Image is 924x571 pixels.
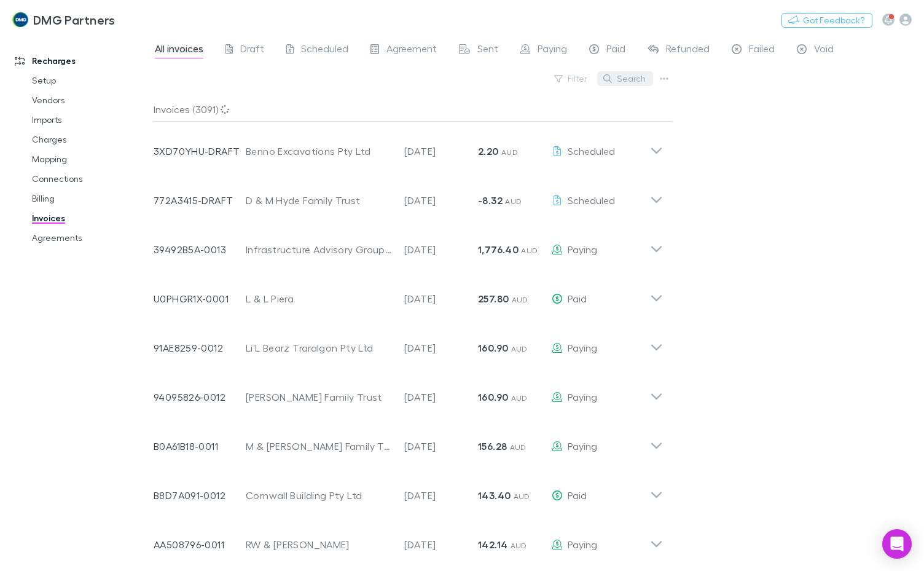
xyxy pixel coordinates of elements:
[478,391,508,403] strong: 160.90
[154,291,246,306] p: U0PHGR1X-0001
[538,42,567,58] span: Paying
[666,42,710,58] span: Refunded
[478,342,508,354] strong: 160.90
[606,42,625,58] span: Paid
[20,208,160,228] a: Invoices
[568,293,587,304] span: Paid
[404,341,478,355] p: [DATE]
[246,537,392,552] div: RW & [PERSON_NAME]
[404,488,478,503] p: [DATE]
[781,13,872,28] button: Got Feedback?
[20,110,160,130] a: Imports
[144,220,673,269] div: 39492B5A-0013Infrastructure Advisory Group Pty Ltd[DATE]1,776.40 AUDPaying
[246,291,392,306] div: L & L Piera
[144,122,673,171] div: 3XD70YHU-DRAFTBenno Excavations Pty Ltd[DATE]2.20 AUDScheduled
[240,42,264,58] span: Draft
[512,295,528,304] span: AUD
[246,488,392,503] div: Cornwall Building Pty Ltd
[154,144,246,159] p: 3XD70YHU-DRAFT
[154,390,246,404] p: 94095826-0012
[155,42,203,58] span: All invoices
[144,269,673,318] div: U0PHGR1X-0001L & L Piera[DATE]257.80 AUDPaid
[301,42,348,58] span: Scheduled
[814,42,834,58] span: Void
[20,169,160,189] a: Connections
[478,293,509,305] strong: 257.80
[144,515,673,564] div: AA508796-0011RW & [PERSON_NAME][DATE]142.14 AUDPaying
[154,242,246,257] p: 39492B5A-0013
[12,12,28,27] img: DMG Partners's Logo
[568,243,597,255] span: Paying
[2,51,160,71] a: Recharges
[246,390,392,404] div: [PERSON_NAME] Family Trust
[5,5,122,34] a: DMG Partners
[386,42,437,58] span: Agreement
[404,193,478,208] p: [DATE]
[510,443,527,452] span: AUD
[246,341,392,355] div: Li'L Bearz Traralgon Pty Ltd
[597,71,653,86] button: Search
[882,529,912,559] div: Open Intercom Messenger
[477,42,498,58] span: Sent
[404,390,478,404] p: [DATE]
[404,291,478,306] p: [DATE]
[154,193,246,208] p: 772A3415-DRAFT
[568,194,615,206] span: Scheduled
[568,145,615,157] span: Scheduled
[144,171,673,220] div: 772A3415-DRAFTD & M Hyde Family Trust[DATE]-8.32 AUDScheduled
[144,466,673,515] div: B8D7A091-0012Cornwall Building Pty Ltd[DATE]143.40 AUDPaid
[511,344,528,353] span: AUD
[154,488,246,503] p: B8D7A091-0012
[246,144,392,159] div: Benno Excavations Pty Ltd
[568,538,597,550] span: Paying
[478,145,498,157] strong: 2.20
[404,537,478,552] p: [DATE]
[144,417,673,466] div: B0A61B18-0011M & [PERSON_NAME] Family Trust[DATE]156.28 AUDPaying
[144,368,673,417] div: 94095826-0012[PERSON_NAME] Family Trust[DATE]160.90 AUDPaying
[404,439,478,454] p: [DATE]
[20,228,160,248] a: Agreements
[568,489,587,501] span: Paid
[246,439,392,454] div: M & [PERSON_NAME] Family Trust
[749,42,775,58] span: Failed
[20,90,160,110] a: Vendors
[505,197,522,206] span: AUD
[154,341,246,355] p: 91AE8259-0012
[568,440,597,452] span: Paying
[568,342,597,353] span: Paying
[246,242,392,257] div: Infrastructure Advisory Group Pty Ltd
[501,148,518,157] span: AUD
[246,193,392,208] div: D & M Hyde Family Trust
[404,242,478,257] p: [DATE]
[568,391,597,403] span: Paying
[548,71,595,86] button: Filter
[511,393,528,403] span: AUD
[478,243,519,256] strong: 1,776.40
[478,489,511,502] strong: 143.40
[20,130,160,149] a: Charges
[404,144,478,159] p: [DATE]
[20,149,160,169] a: Mapping
[33,12,116,27] h3: DMG Partners
[478,440,507,452] strong: 156.28
[478,538,507,551] strong: 142.14
[20,71,160,90] a: Setup
[521,246,538,255] span: AUD
[514,492,530,501] span: AUD
[478,194,503,207] strong: -8.32
[144,318,673,368] div: 91AE8259-0012Li'L Bearz Traralgon Pty Ltd[DATE]160.90 AUDPaying
[511,541,527,550] span: AUD
[154,537,246,552] p: AA508796-0011
[154,439,246,454] p: B0A61B18-0011
[20,189,160,208] a: Billing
